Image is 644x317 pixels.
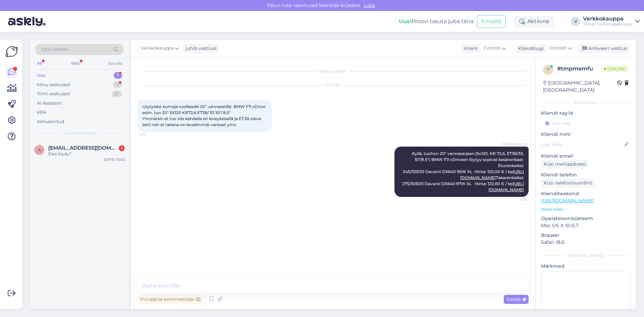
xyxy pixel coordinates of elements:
span: Verkkokauppa [501,141,527,146]
div: Teinari Oy/Rengaskirppis [583,21,633,27]
div: Tiimi vestlused [37,91,70,97]
div: Klienditugi [515,45,544,52]
span: Saada [506,296,526,302]
div: Verkkokauppa [583,16,633,21]
button: Emailid [477,15,506,28]
div: V [571,17,580,26]
div: 21 [111,91,122,97]
div: Vestlus algas [138,68,529,74]
span: a [38,147,41,152]
div: Kliendi info [541,100,631,106]
p: Kliendi email [541,153,631,160]
input: Lisa nimi [541,141,623,148]
p: Kliendi nimi [541,131,631,138]
div: 1 [114,72,122,79]
span: 9:17 [140,132,165,137]
div: Kõik [37,109,47,116]
p: Kliendi telefon [541,171,631,178]
div: [GEOGRAPHIC_DATA], [GEOGRAPHIC_DATA] [543,80,617,94]
div: 5 [113,82,122,88]
div: 1 [119,145,125,151]
div: Aktiivne [514,15,555,28]
div: Minu vestlused [37,82,70,88]
span: Finnish [484,45,501,52]
p: Mac OS X 10.15.7 [541,222,631,229]
p: Operatsioonisüsteem [541,215,631,222]
span: Uued vestlused [64,130,95,136]
p: Brauser [541,232,631,239]
span: andriy.shevchenko@aalto.fi [48,145,118,151]
b: Uus! [399,18,412,24]
div: [DATE] [138,82,529,88]
span: Löytyiskö kumeja tuollaselle 20" vannesetille BMW F11 xDrive esim. tuo 20″ 5X120 KR72,6 ET38/ 33 ... [142,104,266,127]
span: 10:01 [501,197,527,202]
span: Otsi kliente [42,46,68,53]
span: Online [601,65,629,72]
img: Askly Logo [5,45,18,58]
a: [URL][DOMAIN_NAME] [541,198,594,204]
div: Klient [462,45,478,52]
div: # tmpmemfu [557,65,601,73]
div: Küsi telefoninumbrit [541,178,595,188]
div: Uus [37,72,46,79]
p: Safari 18.6 [541,239,631,246]
div: Arhiveeri vestlus [578,44,630,53]
div: [PERSON_NAME] [541,253,631,259]
span: Kyllä, tuohon 20" vanne­sarjaan (5x120, KR 72,6, ET38/33, 10"/8.5") BMW F11 xDriveen löytyy sopiv... [402,151,525,192]
span: Verkkokauppa [141,45,174,52]
span: Luba [362,2,377,8]
div: All [36,59,43,68]
p: Vaata edasi ... [541,206,631,212]
p: Märkmed [541,263,631,270]
span: Finnish [549,45,567,52]
div: Arhiveeritud [37,118,64,125]
input: Lisa tag [541,118,631,128]
div: [DATE] 10:02 [104,157,125,162]
div: Socials [107,59,123,68]
div: Küsi meiliaadressi [541,160,589,169]
p: Kliendi tag'id [541,110,631,117]
div: Proovi tasuta juba täna: [399,17,474,25]
span: t [547,67,549,72]
div: AI Assistent [37,100,62,107]
a: VerkkokauppaTeinari Oy/Rengaskirppis [583,16,640,27]
div: Web [69,59,81,68]
div: Eikö löydy? [48,151,125,157]
p: Klienditeekond [541,190,631,197]
div: Privaatne kommentaar [138,295,203,304]
div: juhib vestlust [183,45,217,52]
